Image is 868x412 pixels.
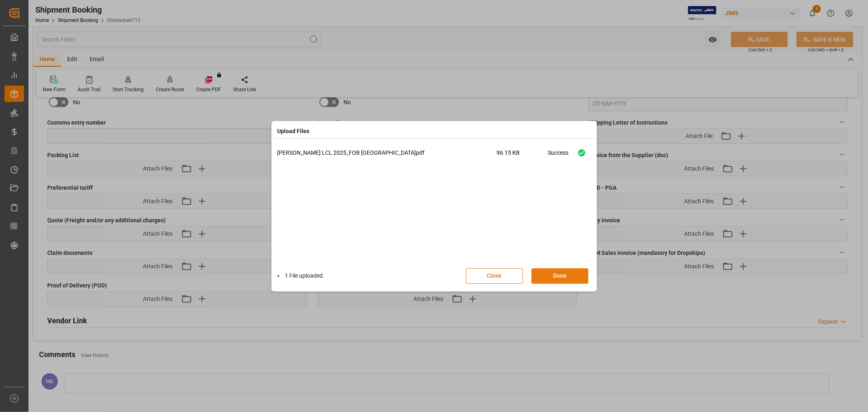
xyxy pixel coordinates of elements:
button: Close [466,268,523,284]
p: [PERSON_NAME] LCL 2025_FOB [GEOGRAPHIC_DATA]pdf [278,149,497,157]
button: Done [531,268,588,284]
h4: Upload Files [278,127,310,136]
div: Success [548,149,569,163]
span: 96.15 KB [497,149,548,163]
li: 1 File uploaded. [278,272,325,280]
